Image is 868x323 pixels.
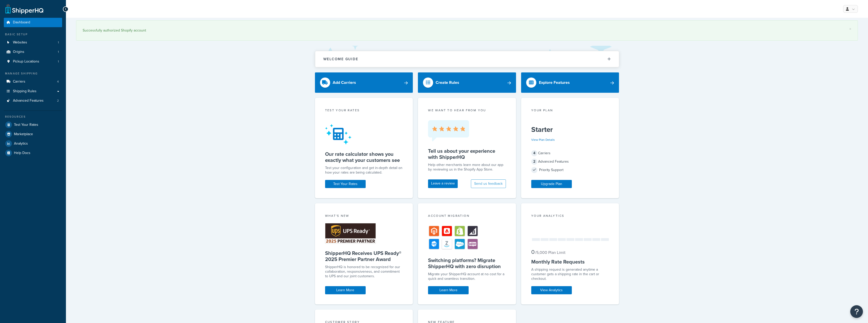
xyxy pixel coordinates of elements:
[531,126,609,134] h5: Starter
[14,132,33,136] span: Marketplace
[531,150,609,157] div: Carriers
[315,72,413,93] a: Add Carriers
[4,96,62,105] li: Advanced Features
[325,250,403,262] h5: ShipperHQ Receives UPS Ready® 2025 Premier Partner Award
[471,179,506,188] button: Send us feedback
[428,108,506,113] p: we want to hear from you
[13,20,30,25] span: Dashboard
[4,77,62,86] a: Carriers4
[428,272,506,281] div: Migrate your ShipperHQ account at no cost for a quick and seamless transition.
[14,142,28,146] span: Analytics
[323,57,358,61] h2: Welcome Guide
[325,180,366,188] a: Test Your Rates
[14,151,30,155] span: Help Docs
[4,47,62,57] a: Origins1
[13,89,37,94] span: Shipping Rules
[531,259,609,265] h5: Monthly Rate Requests
[13,99,44,103] span: Advanced Features
[531,286,572,294] a: View Analytics
[428,286,469,294] a: Learn More
[428,257,506,269] h5: Switching platforms? Migrate ShipperHQ with zero disruption
[428,179,458,188] a: Leave a review
[4,148,62,158] a: Help Docs
[4,87,62,96] a: Shipping Rules
[531,267,609,281] div: A shipping request is generated anytime a customer gets a shipping rate in the cart or checkout.
[4,96,62,105] a: Advanced Features2
[4,57,62,66] li: Pickup Locations
[325,213,403,219] div: What's New
[325,166,403,175] div: Test your configuration and get in-depth detail on how your rates are being calculated.
[14,123,38,127] span: Test Your Rates
[13,80,25,84] span: Carriers
[850,305,863,318] button: Open Resource Center
[315,51,619,67] button: Welcome Guide
[521,72,619,93] a: Explore Features
[531,108,609,114] div: Your Plan
[4,77,62,86] li: Carriers
[849,27,851,31] a: ×
[325,265,403,279] p: ShipperHQ is honored to be recognized for our collaboration, responsiveness, and commitment to UP...
[325,108,403,114] div: Test your rates
[4,57,62,66] a: Pickup Locations1
[4,18,62,27] a: Dashboard
[531,158,609,165] div: Advanced Features
[333,79,356,86] div: Add Carriers
[531,137,555,142] a: View Plan Details
[4,71,62,76] div: Manage Shipping
[531,180,572,188] a: Upgrade Plan
[428,163,506,172] p: Help other merchants learn more about our app by reviewing us in the Shopify App Store.
[83,27,851,34] div: Successfully authorized Shopify account
[531,248,535,256] span: 0
[418,72,516,93] a: Create Rules
[57,80,59,84] span: 4
[531,150,537,156] span: 4
[531,166,609,174] div: Priority Support
[4,115,62,119] div: Resources
[531,213,609,219] div: Your Analytics
[325,286,366,294] a: Learn More
[428,148,506,160] h5: Tell us about your experience with ShipperHQ
[539,79,570,86] div: Explore Features
[58,50,59,54] span: 1
[4,130,62,139] a: Marketplace
[325,151,403,163] h5: Our rate calculator shows you exactly what your customers see
[4,120,62,129] a: Test Your Rates
[13,59,39,64] span: Pickup Locations
[428,213,506,219] div: Account Migration
[531,159,537,165] span: 2
[436,79,459,86] div: Create Rules
[4,139,62,148] a: Analytics
[58,59,59,64] span: 1
[535,250,565,255] small: / 5,000 Plan Limit
[13,40,27,45] span: Websites
[4,38,62,47] a: Websites1
[4,38,62,47] li: Websites
[58,40,59,45] span: 1
[4,47,62,57] li: Origins
[13,50,24,54] span: Origins
[57,99,59,103] span: 2
[4,32,62,37] div: Basic Setup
